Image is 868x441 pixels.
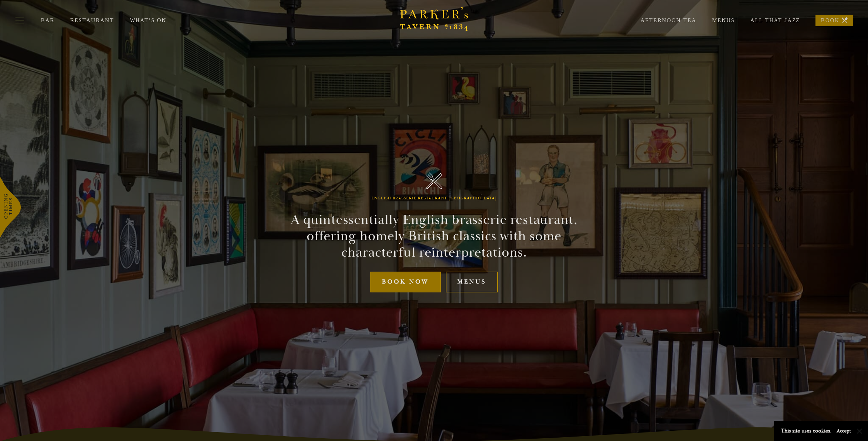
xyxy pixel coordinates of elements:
[279,212,590,261] h2: A quintessentially English brasserie restaurant, offering homely British classics with some chara...
[837,428,851,434] button: Accept
[446,272,498,292] a: Menus
[426,172,442,189] img: Parker's Tavern Brasserie Cambridge
[781,426,832,436] p: This site uses cookies.
[371,196,497,201] h1: English Brasserie Restaurant [GEOGRAPHIC_DATA]
[856,428,863,435] button: Close and accept
[370,272,441,292] a: Book Now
